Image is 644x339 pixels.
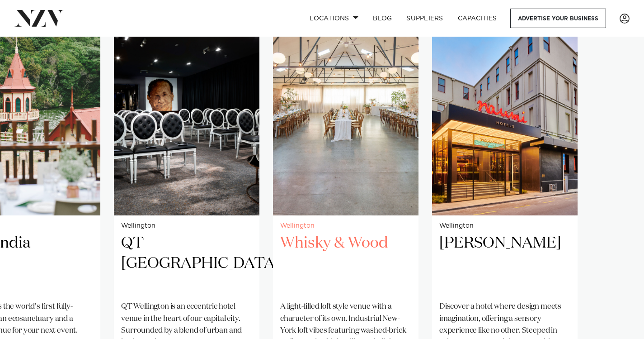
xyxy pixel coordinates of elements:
a: Locations [302,9,366,28]
h2: QT [GEOGRAPHIC_DATA] [121,233,252,294]
a: BLOG [366,9,399,28]
small: Wellington [121,223,252,229]
a: Advertise your business [510,9,606,28]
a: SUPPLIERS [399,9,450,28]
a: Capacities [451,9,504,28]
small: Wellington [280,223,411,229]
h2: [PERSON_NAME] [439,233,570,294]
h2: Whisky & Wood [280,233,411,294]
img: nzv-logo.png [14,10,64,26]
small: Wellington [439,223,570,229]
